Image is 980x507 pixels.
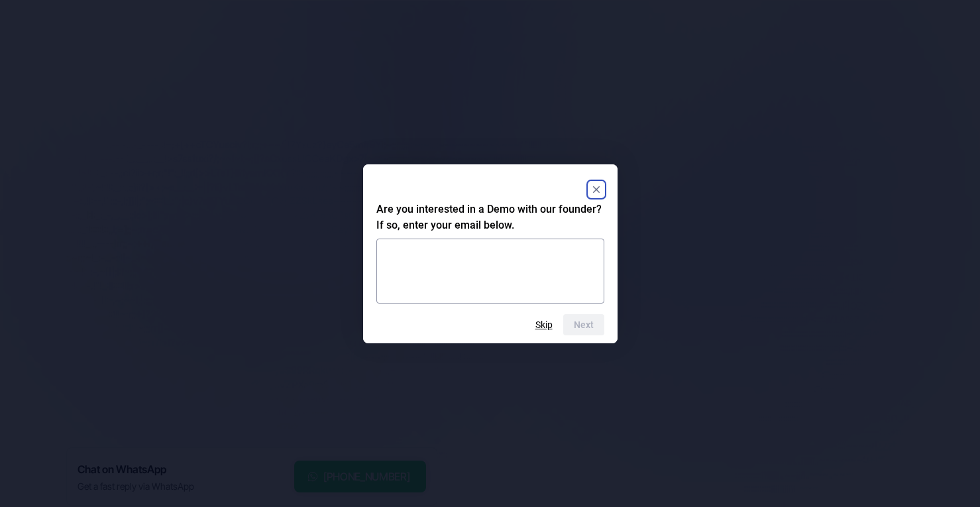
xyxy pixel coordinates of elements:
[588,182,604,197] button: Close
[376,239,604,304] textarea: Are you interested in a Demo with our founder? If so, enter your email below.
[363,164,618,343] dialog: Are you interested in a Demo with our founder? If so, enter your email below.
[563,314,604,335] button: Next question
[535,319,553,330] button: Skip
[376,201,604,233] h2: Are you interested in a Demo with our founder? If so, enter your email below.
